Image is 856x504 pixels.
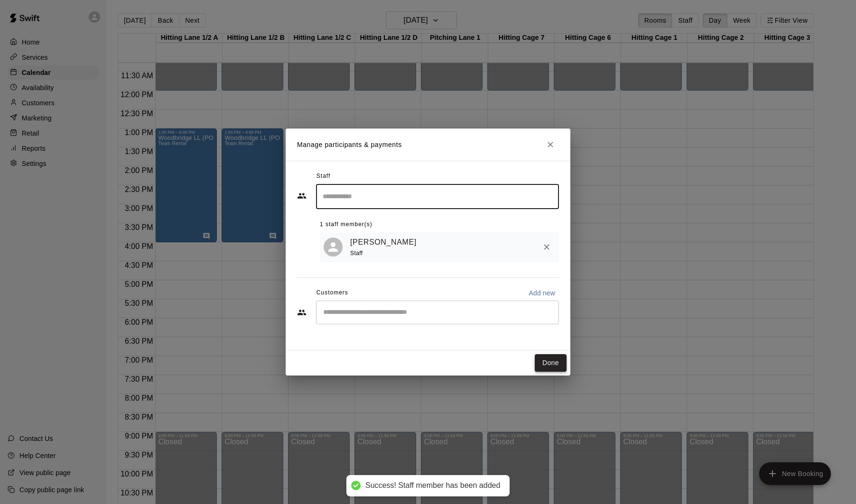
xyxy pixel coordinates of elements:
div: Search staff [316,184,559,209]
p: Manage participants & payments [297,140,402,150]
button: Done [535,354,567,372]
svg: Customers [297,308,307,317]
button: Remove [538,238,555,256]
p: Add new [529,288,555,298]
span: Staff [316,169,330,184]
svg: Staff [297,191,307,201]
a: [PERSON_NAME] [350,236,417,248]
div: Start typing to search customers... [316,301,559,324]
div: Conner Hall [324,238,343,257]
button: Add new [525,285,559,301]
div: Success! Staff member has been added [365,481,500,491]
span: Staff [350,250,363,257]
span: Customers [316,285,348,301]
button: Close [542,136,559,153]
span: 1 staff member(s) [320,217,372,232]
